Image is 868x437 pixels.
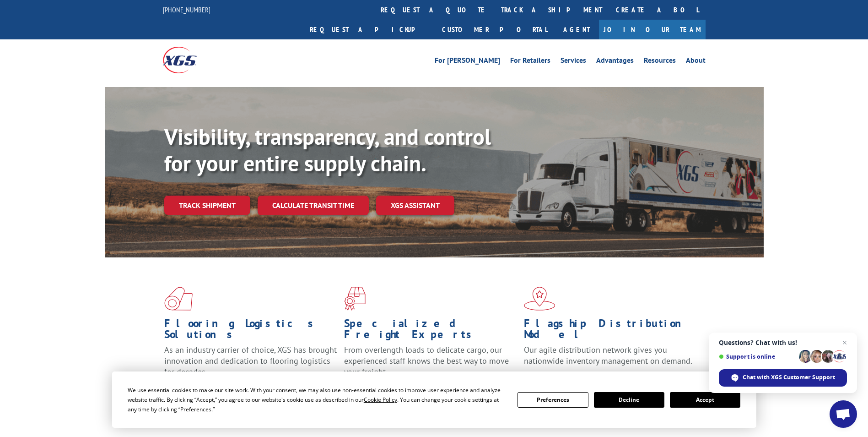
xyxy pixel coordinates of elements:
span: Chat with XGS Customer Support [743,373,835,382]
b: Visibility, transparency, and control for your entire supply chain. [164,122,491,177]
span: Support is online [719,353,796,360]
a: Request a pickup [303,20,435,39]
a: About [686,57,706,67]
a: Resources [644,57,676,67]
a: Services [561,57,586,67]
button: Accept [670,392,740,408]
span: Close chat [839,337,850,348]
a: For [PERSON_NAME] [435,57,500,67]
span: Questions? Chat with us! [719,339,847,346]
a: Advantages [596,57,634,67]
h1: Specialized Freight Experts [344,318,517,344]
a: [PHONE_NUMBER] [163,5,210,14]
a: Calculate transit time [258,196,369,215]
span: Our agile distribution network gives you nationwide inventory management on demand. [524,344,692,366]
span: Cookie Policy [364,396,397,404]
button: Preferences [518,392,588,408]
span: As an industry carrier of choice, XGS has brought innovation and dedication to flooring logistics... [164,344,337,377]
div: Cookie Consent Prompt [112,371,756,428]
h1: Flooring Logistics Solutions [164,318,337,344]
img: xgs-icon-total-supply-chain-intelligence-red [164,287,193,311]
div: Chat with XGS Customer Support [719,369,847,387]
span: Preferences [180,405,211,413]
button: Decline [594,392,664,408]
h1: Flagship Distribution Model [524,318,697,344]
a: XGS ASSISTANT [376,196,454,215]
a: For Retailers [510,57,550,67]
a: Agent [554,20,599,39]
img: xgs-icon-flagship-distribution-model-red [524,287,555,311]
a: Customer Portal [435,20,554,39]
p: From overlength loads to delicate cargo, our experienced staff knows the best way to move your fr... [344,344,517,385]
img: xgs-icon-focused-on-flooring-red [344,287,366,311]
a: Track shipment [164,196,250,215]
div: Open chat [830,400,857,428]
div: We use essential cookies to make our site work. With your consent, we may also use non-essential ... [128,385,507,414]
a: Join Our Team [599,20,706,39]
